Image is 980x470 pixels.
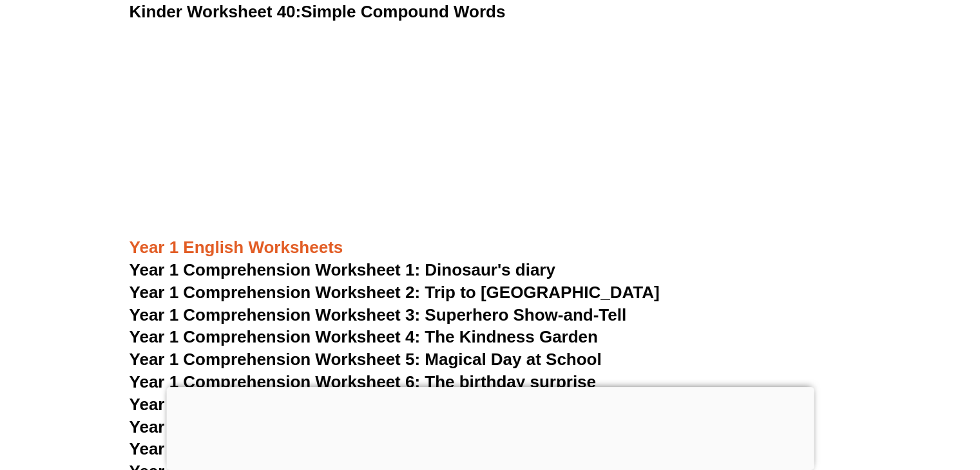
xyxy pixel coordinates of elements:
[130,237,851,259] h3: Year 1 English Worksheets
[130,2,506,21] a: Kinder Worksheet 40:Simple Compound Words
[130,24,851,204] iframe: Advertisement
[130,350,602,369] a: Year 1 Comprehension Worksheet 5: Magical Day at School
[130,439,660,458] a: Year 1 Comprehension Worksheet 9: Trip to [GEOGRAPHIC_DATA]
[130,283,660,302] a: Year 1 Comprehension Worksheet 2: Trip to [GEOGRAPHIC_DATA]
[130,372,596,391] a: Year 1 Comprehension Worksheet 6: The birthday surprise
[130,327,598,346] a: Year 1 Comprehension Worksheet 4: The Kindness Garden
[166,387,814,467] iframe: Advertisement
[130,305,627,324] a: Year 1 Comprehension Worksheet 3: Superhero Show-and-Tell
[130,2,302,21] span: Kinder Worksheet 40:
[765,325,980,470] iframe: Chat Widget
[130,417,541,437] a: Year 1 Comprehension Worksheet 8: Animal Parade
[130,260,555,279] a: Year 1 Comprehension Worksheet 1: Dinosaur's diary
[130,395,563,414] a: Year 1 Comprehension Worksheet 7: Silly Science Day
